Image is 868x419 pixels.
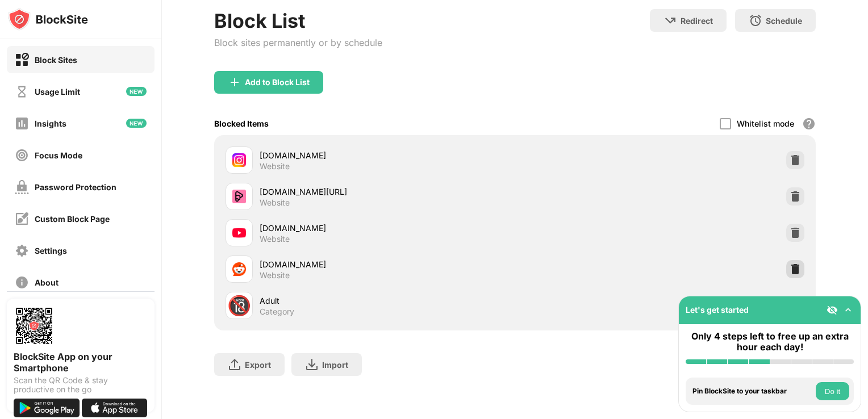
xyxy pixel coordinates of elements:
[260,161,290,171] div: Website
[35,150,82,160] div: Focus Mode
[232,262,246,276] img: favicons
[35,55,77,65] div: Block Sites
[766,16,802,26] div: Schedule
[260,234,290,244] div: Website
[15,180,29,194] img: password-protection-off.svg
[8,8,88,31] img: logo-blocksite.svg
[260,270,290,280] div: Website
[35,87,80,97] div: Usage Limit
[260,198,290,208] div: Website
[214,9,382,32] div: Block List
[816,382,849,400] button: Do it
[232,190,246,203] img: favicons
[227,294,251,317] div: 🔞
[827,304,838,316] img: eye-not-visible.svg
[35,119,66,128] div: Insights
[14,376,148,394] div: Scan the QR Code & stay productive on the go
[322,360,348,370] div: Import
[737,119,794,128] div: Whitelist mode
[260,258,515,270] div: [DOMAIN_NAME]
[232,153,246,167] img: favicons
[15,116,29,131] img: insights-off.svg
[245,360,271,370] div: Export
[14,399,80,417] img: get-it-on-google-play.svg
[686,331,854,353] div: Only 4 steps left to free up an extra hour each day!
[15,85,29,99] img: time-usage-off.svg
[126,119,147,128] img: new-icon.svg
[232,226,246,240] img: favicons
[686,305,749,315] div: Let's get started
[126,87,147,96] img: new-icon.svg
[35,214,110,224] div: Custom Block Page
[681,16,713,26] div: Redirect
[214,37,382,48] div: Block sites permanently or by schedule
[260,307,294,317] div: Category
[82,399,148,417] img: download-on-the-app-store.svg
[15,53,29,67] img: block-on.svg
[14,305,55,346] img: options-page-qr-code.png
[260,222,515,234] div: [DOMAIN_NAME]
[35,246,67,255] div: Settings
[15,275,29,290] img: about-off.svg
[260,149,515,161] div: [DOMAIN_NAME]
[15,212,29,226] img: customize-block-page-off.svg
[692,387,813,395] div: Pin BlockSite to your taskbar
[245,78,310,87] div: Add to Block List
[260,186,515,198] div: [DOMAIN_NAME][URL]
[842,304,854,316] img: omni-setup-toggle.svg
[260,295,515,307] div: Adult
[14,351,148,374] div: BlockSite App on your Smartphone
[15,244,29,258] img: settings-off.svg
[214,119,269,128] div: Blocked Items
[15,148,29,162] img: focus-off.svg
[35,182,116,192] div: Password Protection
[35,278,59,287] div: About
